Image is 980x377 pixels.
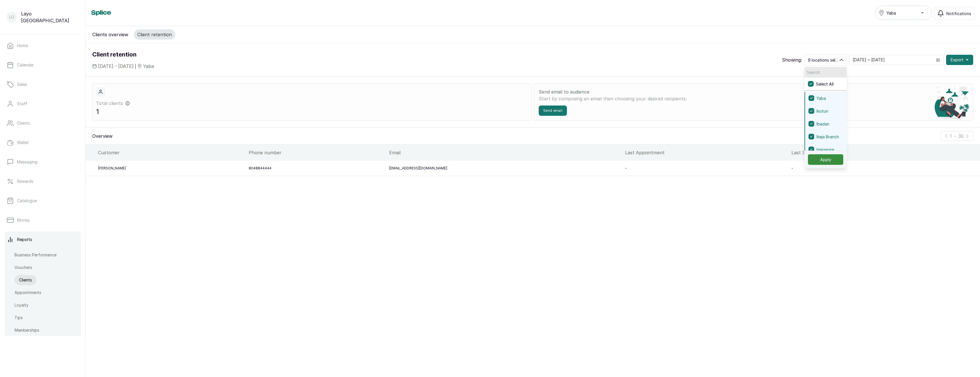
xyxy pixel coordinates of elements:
[98,149,244,156] div: Customer
[5,57,81,73] a: Calendar
[850,55,933,65] input: Select date
[5,76,81,92] a: Sales
[539,95,922,102] p: Start by composing an email then choosing your desired recipients.
[816,121,829,127] span: Ibadan
[96,100,123,107] span: Total clients
[15,315,23,321] p: Tips
[17,62,34,68] p: Calendar
[887,10,896,16] span: Yaba
[249,149,385,156] div: Phone number
[5,212,81,228] a: Money
[17,217,30,223] p: Money
[15,313,23,323] a: Tips
[934,7,974,20] button: Notifications
[15,252,56,258] p: Business Performance
[816,81,834,87] span: Select All
[17,43,28,48] p: Home
[98,166,244,171] p: [PERSON_NAME]
[5,193,81,209] a: Catalogue
[958,133,964,139] p: 30
[15,300,28,310] a: Loyalty
[816,134,839,140] span: Ikeja Branch
[17,120,30,126] p: Clients
[625,166,627,171] span: -
[96,107,528,117] p: 1
[816,147,834,153] span: Hairmpire
[17,198,37,204] p: Catalogue
[21,10,78,24] p: Layo [GEOGRAPHIC_DATA]
[5,115,81,131] a: Clients
[936,58,940,62] svg: calendar
[5,96,81,112] a: Staff
[539,106,567,116] button: Send email
[389,166,620,171] p: [EMAIL_ADDRESS][DOMAIN_NAME]
[92,50,154,59] h1: Client retention
[89,29,132,40] button: Clients overview
[946,11,971,17] span: Notifications
[816,95,826,101] span: Yaba
[951,57,963,63] span: Export
[389,149,620,156] div: Email
[5,232,81,248] a: Reports
[17,237,32,242] p: Reports
[875,6,932,20] button: Yaba
[134,29,175,40] button: Client retention
[15,275,36,285] a: Clients
[791,149,978,156] div: Last Service Amount
[143,63,154,70] span: Yaba
[17,179,33,184] p: Rewards
[15,327,39,333] p: Memberships
[804,54,847,66] button: 9 locations selected
[135,63,136,69] span: |
[805,67,847,78] input: Search
[808,57,840,63] span: 9 locations selected
[9,14,14,20] p: LO
[17,82,27,87] p: Sales
[946,55,973,65] button: Export
[539,88,922,95] p: Send email to audience
[816,108,828,114] span: Ikotun
[791,166,793,171] span: -
[782,56,802,63] p: Showing:
[5,135,81,151] a: Wallet
[249,166,385,171] p: 8048844444
[15,265,32,270] p: Vouchers
[954,133,956,139] p: -
[15,290,41,295] p: Appointments
[92,133,113,139] p: Overview
[808,154,843,165] button: Apply
[5,154,81,170] a: Messaging
[15,287,41,298] a: Appointments
[950,133,952,139] p: 1
[15,262,32,273] a: Vouchers
[19,277,32,283] p: Clients
[17,159,37,165] p: Messaging
[15,302,28,308] p: Loyalty
[17,101,27,107] p: Staff
[5,38,81,54] a: Home
[98,63,134,70] span: [DATE] - [DATE]
[5,173,81,189] a: Rewards
[15,250,56,260] a: Business Performance
[17,140,29,145] p: Wallet
[15,325,39,335] a: Memberships
[625,149,787,156] div: Last Appointment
